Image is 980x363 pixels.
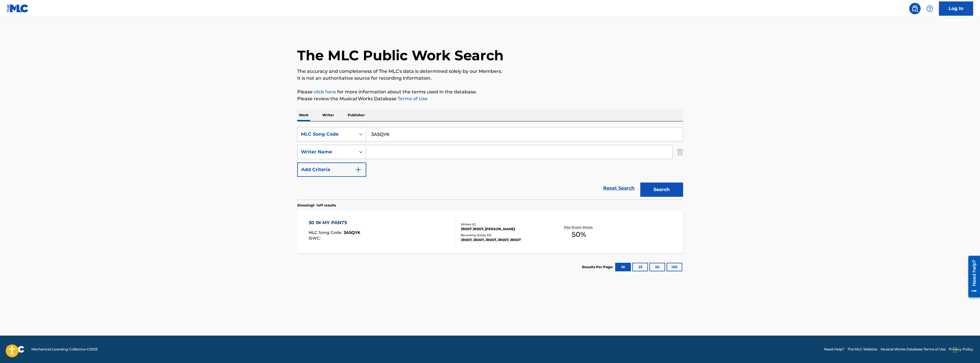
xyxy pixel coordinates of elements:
[7,346,25,353] img: logo
[582,264,615,270] p: Results Per Page:
[297,68,683,75] p: The accuracy and completeness of The MLC's data is determined solely by our Members.
[321,109,336,121] p: Writer
[297,47,504,64] h1: The MLC Public Work Search
[31,347,98,352] span: Mechanical Licensing Collective © 2025
[309,230,344,235] span: MLC Song Code :
[297,75,683,82] p: It is not an authoritative source for recording information.
[461,226,547,232] div: JR007 JR007, [PERSON_NAME]
[649,263,665,271] button: 50
[939,1,973,16] a: Log In
[564,225,594,229] p: Total Known Shares:
[344,230,360,235] span: 3A5QYK
[297,203,336,208] p: Showing 1 - 1 of 1 results
[355,166,362,173] img: 9d2ae6d4665cec9f34b9.svg
[881,347,945,352] a: Musical Works Database Terms of Use
[951,336,980,363] iframe: Chat Widget
[909,3,921,14] a: Public Search
[461,233,547,237] div: Recording Artists ( 13 )
[297,163,366,177] button: Add Criteria
[911,5,918,12] img: search
[677,145,683,159] img: Delete Criterion
[297,109,310,121] p: Work
[615,263,631,271] button: 10
[924,3,935,14] div: Help
[572,229,586,240] span: 50 %
[297,211,683,254] a: 30 IN MY PANTSMLC Song Code:3A5QYKISWC:Writers (2)JR007 JR007, [PERSON_NAME]Recording Artists (13...
[461,222,547,226] div: Writers ( 2 )
[346,109,367,121] p: Publisher
[397,96,428,101] a: Terms of Use
[953,341,957,358] div: Drag
[461,237,547,242] div: JR007, JR007, JR007, JR007, JR007
[640,182,683,197] button: Search
[667,263,682,271] button: 100
[949,347,973,352] a: Privacy Policy
[632,263,648,271] button: 25
[824,347,844,352] a: Need Help?
[301,131,352,138] div: MLC Song Code
[848,347,877,352] a: The MLC Website
[297,127,683,200] form: Search Form
[314,89,336,95] a: click here
[926,5,933,12] img: help
[600,182,637,194] a: Reset Search
[309,236,322,241] span: ISWC :
[297,89,683,95] p: Please for more information about the terms used in the database.
[7,4,29,13] img: MLC Logo
[297,95,683,102] p: Please review the Musical Works Database
[301,149,352,155] div: Writer Name
[964,253,980,299] iframe: Resource Center
[309,219,360,226] div: 30 IN MY PANTS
